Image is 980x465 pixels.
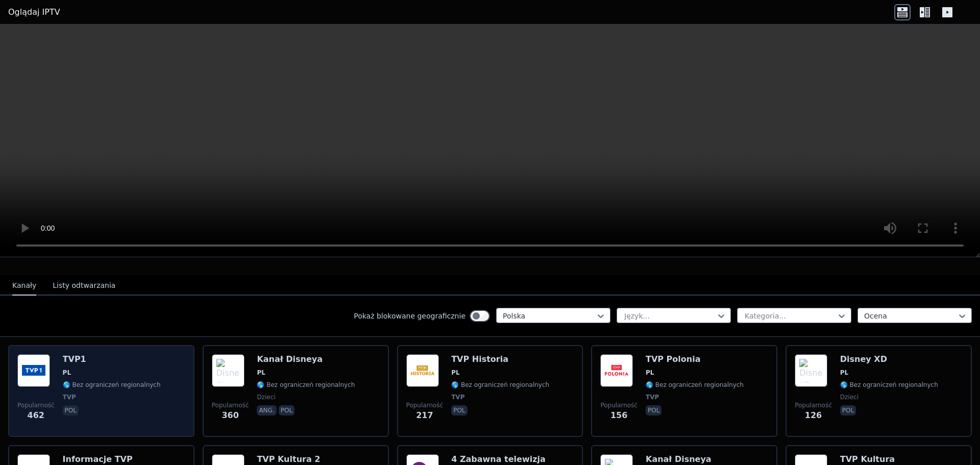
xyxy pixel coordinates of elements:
font: 126 [805,410,822,420]
font: 🌎 Bez ograniczeń regionalnych [451,381,549,388]
font: 4 Zabawna telewizja [451,454,546,464]
font: TVP Kultura [840,454,895,464]
img: TVP1 [17,354,50,387]
font: PL [257,369,265,376]
font: 217 [416,410,433,420]
font: PL [840,369,848,376]
font: dzieci [840,394,859,401]
font: TVP [63,394,76,401]
font: PL [63,369,71,376]
font: 462 [28,410,44,420]
font: dzieci [257,394,275,401]
font: PL [646,369,654,376]
img: TVP Historia [406,354,439,387]
font: pol [648,407,659,414]
font: Popularność [600,402,638,409]
button: Kanały [12,276,36,296]
font: Popularność [795,402,832,409]
font: pol [281,407,292,414]
font: Kanały [12,281,36,289]
img: TVP Polonia [600,354,633,387]
font: pol [65,407,77,414]
font: 🌎 Bez ograniczeń regionalnych [646,381,744,388]
img: Disney XD [795,354,827,387]
font: 🌎 Bez ograniczeń regionalnych [257,381,355,388]
font: Kanał Disneya [646,454,712,464]
font: Informacje TVP [63,454,133,464]
font: pol [842,407,854,414]
font: 156 [610,410,627,420]
font: TVP [451,394,464,401]
font: PL [451,369,459,376]
font: Oglądaj IPTV [8,7,60,17]
font: Kanał Disneya [257,354,323,364]
img: Disney Channel [212,354,244,387]
font: Disney XD [840,354,887,364]
font: TVP Polonia [646,354,700,364]
font: 🌎 Bez ograniczeń regionalnych [63,381,161,388]
font: pol [453,407,465,414]
button: Listy odtwarzania [53,276,115,296]
font: Popularność [17,402,55,409]
font: 🌎 Bez ograniczeń regionalnych [840,381,938,388]
font: TVP Historia [451,354,508,364]
font: TVP Kultura 2 [257,454,320,464]
font: 360 [222,410,238,420]
font: Listy odtwarzania [53,281,115,289]
font: TVP1 [63,354,86,364]
a: Oglądaj IPTV [8,6,60,18]
font: Popularność [406,402,444,409]
font: ang. [259,407,274,414]
font: TVP [646,394,659,401]
font: Popularność [212,402,249,409]
font: Pokaż blokowane geograficznie [354,312,465,320]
